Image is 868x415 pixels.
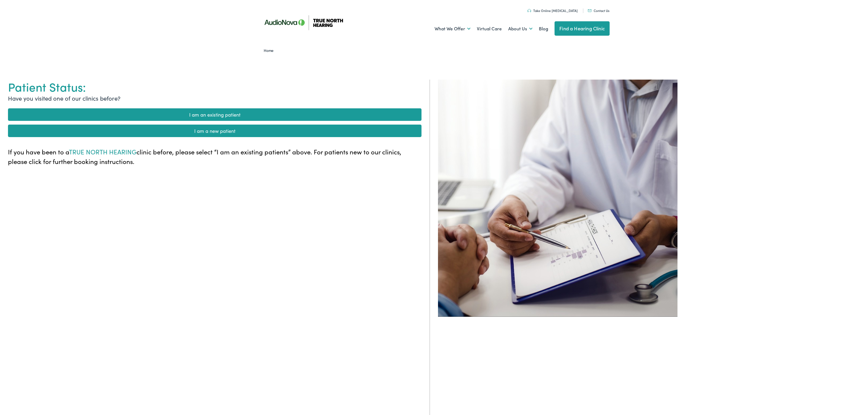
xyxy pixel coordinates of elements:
[8,125,421,137] a: I am a new patient
[588,8,609,13] a: Contact Us
[539,19,548,39] a: Blog
[8,108,421,121] a: I am an existing patient
[69,147,137,156] span: TRUE NORTH HEARING
[527,8,578,13] a: Take Online [MEDICAL_DATA]
[8,94,421,102] p: Have you visited one of our clinics before?
[555,21,610,36] a: Find a Hearing Clinic
[438,80,677,317] img: Audiologist going over hearing test results
[264,48,276,53] a: Home
[477,19,502,39] a: Virtual Care
[588,9,592,12] img: Mail icon in color code ffb348, used for communication purposes
[527,9,531,12] img: Headphones icon in color code ffb348
[8,80,421,94] h1: Patient Status:
[435,19,470,39] a: What We Offer
[8,147,421,166] p: If you have been to a clinic before, please select “I am an existing patients” above. For patient...
[508,19,532,39] a: About Us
